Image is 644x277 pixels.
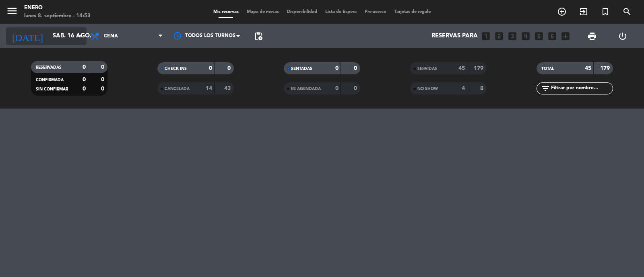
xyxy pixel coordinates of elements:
[458,66,465,71] strong: 45
[243,10,283,14] span: Mapa de mesas
[104,33,118,39] span: Cena
[600,66,611,71] strong: 179
[24,4,91,12] div: Enero
[101,86,106,92] strong: 0
[587,31,597,41] span: print
[417,67,437,71] span: SERVIDAS
[101,64,106,70] strong: 0
[227,66,232,71] strong: 0
[224,86,232,91] strong: 43
[520,31,531,41] i: looks_4
[291,67,312,71] span: SENTADAS
[541,84,550,93] i: filter_list
[321,10,361,14] span: Lista de Espera
[6,27,49,45] i: [DATE]
[165,87,190,91] span: CANCELADA
[291,87,321,91] span: RE AGENDADA
[550,84,613,93] input: Filtrar por nombre...
[6,5,18,17] i: menu
[417,87,438,91] span: NO SHOW
[83,77,86,82] strong: 0
[547,31,557,41] i: looks_6
[24,12,91,20] div: lunes 8. septiembre - 14:53
[83,86,86,92] strong: 0
[390,10,435,14] span: Tarjetas de regalo
[354,66,359,71] strong: 0
[534,31,544,41] i: looks_5
[507,31,518,41] i: looks_3
[622,7,632,16] i: search
[165,67,187,71] span: CHECK INS
[101,77,106,82] strong: 0
[607,24,638,48] div: LOG OUT
[601,7,610,16] i: turned_in_not
[36,78,64,82] span: CONFIRMADA
[83,64,86,70] strong: 0
[209,10,243,14] span: Mis reservas
[335,86,339,91] strong: 0
[462,86,465,91] strong: 4
[283,10,321,14] span: Disponibilidad
[494,31,504,41] i: looks_two
[579,7,588,16] i: exit_to_app
[541,67,554,71] span: TOTAL
[36,66,62,70] span: RESERVADAS
[335,66,339,71] strong: 0
[560,31,571,41] i: add_box
[480,86,485,91] strong: 8
[206,86,212,91] strong: 14
[585,66,591,71] strong: 45
[36,87,68,91] span: SIN CONFIRMAR
[209,66,212,71] strong: 0
[474,66,485,71] strong: 179
[557,7,567,16] i: add_circle_outline
[361,10,390,14] span: Pre-acceso
[254,31,263,41] span: pending_actions
[354,86,359,91] strong: 0
[618,31,627,41] i: power_settings_new
[431,33,478,40] span: Reservas para
[481,31,491,41] i: looks_one
[75,31,85,41] i: arrow_drop_down
[6,5,18,20] button: menu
